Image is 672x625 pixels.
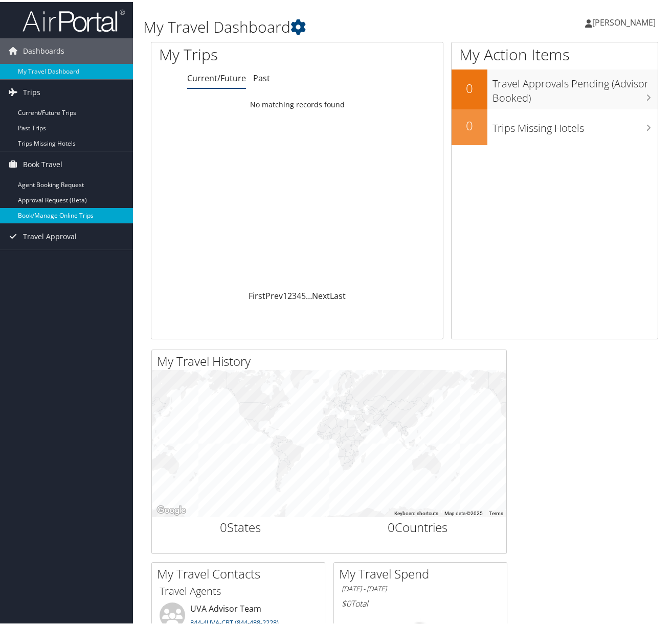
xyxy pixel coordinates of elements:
[283,288,287,299] a: 1
[23,222,77,247] span: Travel Approval
[297,288,301,299] a: 4
[23,7,125,31] img: airportal-logo.png
[23,36,64,62] span: Dashboards
[23,150,62,175] span: Book Travel
[292,288,297,299] a: 3
[342,582,499,592] h6: [DATE] - [DATE]
[330,288,346,299] a: Last
[253,71,270,82] a: Past
[160,582,317,596] h3: Travel Agents
[154,502,188,515] a: Open this area in Google Maps (opens a new window)
[452,78,487,95] h2: 0
[342,596,499,607] h6: Total
[388,517,395,534] span: 0
[342,596,351,607] span: $0
[187,71,246,82] a: Current/Future
[489,508,503,514] a: Terms (opens in new tab)
[492,114,658,133] h3: Trips Missing Hotels
[444,508,483,514] span: Map data ©2025
[394,508,438,515] button: Keyboard shortcuts
[492,70,658,103] h3: Travel Approvals Pending (Advisor Booked)
[301,288,306,299] a: 5
[160,517,322,534] h2: States
[306,288,312,299] span: …
[23,78,40,103] span: Trips
[452,67,658,107] a: 0Travel Approvals Pending (Advisor Booked)
[312,288,330,299] a: Next
[337,517,499,534] h2: Countries
[190,616,279,625] a: 844-4UVA-CBT (844-488-2228)
[452,115,487,132] h2: 0
[265,288,283,299] a: Prev
[151,94,443,112] td: No matching records found
[220,517,227,534] span: 0
[157,351,506,368] h2: My Travel History
[585,5,666,36] a: [PERSON_NAME]
[159,42,314,63] h1: My Trips
[452,107,658,143] a: 0Trips Missing Hotels
[157,563,325,581] h2: My Travel Contacts
[287,288,292,299] a: 2
[339,563,507,581] h2: My Travel Spend
[249,288,265,299] a: First
[143,14,491,36] h1: My Travel Dashboard
[452,42,658,63] h1: My Action Items
[592,15,656,26] span: [PERSON_NAME]
[154,502,188,515] img: Google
